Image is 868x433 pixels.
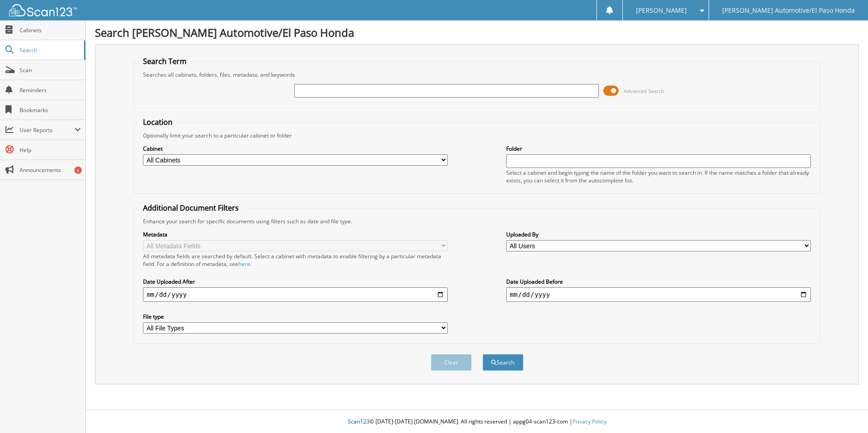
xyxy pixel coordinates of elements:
[20,106,81,114] span: Bookmarks
[348,418,370,425] span: Scan123
[20,146,81,154] span: Help
[95,25,859,40] h1: Search [PERSON_NAME] Automotive/El Paso Honda
[506,231,811,238] label: Uploaded By
[138,217,815,225] div: Enhance your search for specific documents using filters such as date and file type.
[86,411,868,433] div: © [DATE]-[DATE] [DOMAIN_NAME]. All rights reserved | appg04-scan123-com |
[20,166,81,174] span: Announcements
[636,8,687,13] span: [PERSON_NAME]
[143,313,448,320] label: File type
[20,46,79,54] span: Search
[20,86,81,94] span: Reminders
[138,117,177,127] legend: Location
[506,278,811,285] label: Date Uploaded Before
[506,145,811,153] label: Folder
[143,252,448,268] div: All metadata fields are searched by default. Select a cabinet with metadata to enable filtering b...
[143,287,448,302] input: start
[506,169,811,184] div: Select a cabinet and begin typing the name of the folder you want to search in. If the name match...
[138,56,191,66] legend: Search Term
[20,66,81,74] span: Scan
[143,145,448,153] label: Cabinet
[506,287,811,302] input: end
[143,231,448,238] label: Metadata
[823,389,868,433] iframe: Chat Widget
[722,8,855,13] span: [PERSON_NAME] Automotive/El Paso Honda
[431,354,472,371] button: Clear
[624,88,664,94] span: Advanced Search
[138,132,815,139] div: Optionally limit your search to a particular cabinet or folder
[138,71,815,79] div: Searches all cabinets, folders, files, metadata, and keywords
[74,167,82,174] div: 6
[138,203,243,213] legend: Additional Document Filters
[483,354,523,371] button: Search
[238,260,250,268] a: here
[20,26,81,34] span: Cabinets
[143,278,448,285] label: Date Uploaded After
[572,418,607,425] a: Privacy Policy
[20,126,74,134] span: User Reports
[9,4,77,16] img: scan123-logo-white.svg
